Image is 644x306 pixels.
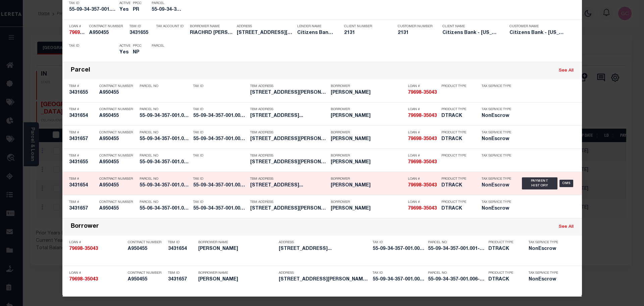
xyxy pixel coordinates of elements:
p: Tax Service Type [482,107,512,112]
h5: 2131 [398,30,431,36]
h5: HAMMACK, RICHARD [198,246,275,252]
h5: 3431655 [69,90,96,96]
p: Loan # [69,271,124,275]
h5: 3431654 [168,246,195,252]
h5: Citizens Bank - Indiana [509,30,567,36]
p: Tax ID [193,154,247,158]
strong: 79698-35043 [408,183,437,188]
p: TBM Address [250,131,327,135]
strong: 79698-35043 [69,247,98,251]
div: Parcel [71,67,90,75]
h5: 55-09-34-357-001.001-021 [193,113,247,119]
p: TBM # [69,200,96,204]
p: Address [279,271,369,275]
h5: 79698-35043 [69,277,124,282]
h5: 55-09-34-357-001.001-021 [140,183,190,188]
p: Tax ID [69,44,116,48]
p: TBM Address [250,84,327,88]
p: Product Type [441,177,472,181]
p: Tax Account ID [156,25,186,29]
h5: 55-09-34-357-001.006-021 [193,206,247,212]
p: Active [119,1,130,5]
p: Parcel No [428,241,485,245]
p: Tax Service Type [482,200,512,204]
h5: PR [133,7,142,13]
h5: Citizens Bank - Indiana [442,30,499,36]
p: Tax Service Type [482,154,512,158]
p: Borrower Name [198,271,275,275]
p: Contract Number [128,271,165,275]
h5: 55-09-34-357-001.006-021 [152,7,182,13]
p: Tax Service Type [482,131,512,135]
p: Contract Number [89,25,126,29]
h5: A950455 [99,90,136,96]
h5: 79698-35043 [408,136,438,142]
p: Tax ID [193,131,247,135]
h5: Citizens Bank - Indiana [297,30,334,36]
p: TBM Address [250,154,327,158]
p: Contract Number [99,154,136,158]
p: TBM Address [250,200,327,204]
p: Borrower [331,200,405,204]
strong: 79698-35043 [408,160,437,165]
h5: 55-06-34-357-001.0063-021 [140,206,190,212]
h5: 55-09-34-357-001.001-021 [140,113,190,119]
h5: HAMMACK, RICHARD [331,113,405,119]
p: Parcel No [140,154,190,158]
h5: HAMMACK, RICHARD [198,277,275,282]
p: Loan # [408,154,438,158]
p: Contract Number [99,107,136,112]
h5: 55-09-34-357-001.006-021 [193,136,247,142]
p: Tax ID [69,1,116,5]
p: TBM Address [250,107,327,112]
p: TBM # [69,84,96,88]
h5: 55-09-34-357-001.008-021 [140,160,190,165]
p: Parcel No [140,107,190,112]
p: Borrower [331,154,405,158]
p: Customer Number [398,25,432,29]
strong: 79698-35043 [408,90,437,95]
h5: A950455 [99,113,136,119]
h5: 55-09-34-357-001.006-021 [428,277,485,282]
h5: HAMMACK, RICHARD [331,206,405,212]
h5: NonEscrow [482,136,512,142]
p: Contract Number [99,200,136,204]
h5: 79698-35043 [408,113,438,119]
a: See All [559,69,574,73]
h5: 55-09-34-357-001.006-021 [373,277,425,282]
p: TBM ID [168,241,195,245]
h5: DTRACK [441,136,472,142]
p: Parcel No [140,200,190,204]
h5: A950455 [99,136,136,142]
h5: 855 E HARRISON ST MARTINSVILLE ... [279,277,369,282]
h5: HAMMACK, RICHARD [331,90,405,96]
p: TBM # [69,154,96,158]
p: Borrower [331,131,405,135]
p: Product Type [441,200,472,204]
p: Lender Name [297,25,334,29]
div: OMS [559,180,573,187]
p: Borrower Name [190,25,233,29]
p: Parcel No [140,131,190,135]
p: Product Type [441,131,472,135]
strong: 79698-35043 [408,114,437,118]
div: Payment History [522,177,558,189]
strong: 79698-35043 [408,206,437,211]
h5: 79698-35043 [408,90,438,96]
h5: NP [133,50,142,55]
h5: 849 E HARRISON ST MARTINSVILLE ... [237,30,294,36]
h5: DTRACK [488,277,519,282]
h5: 849 E HARRISON ST MARTINSVILLE ... [250,160,327,165]
h5: 3431657 [69,136,96,142]
p: Parcel No [140,84,190,88]
h5: 3431654 [69,113,96,119]
h5: NonEscrow [482,183,512,188]
h5: DTRACK [441,206,472,212]
p: Loan # [408,200,438,204]
h5: 55-09-34-357-001.001-021 [373,246,425,252]
p: Contract Number [99,84,136,88]
h5: A950455 [99,160,136,165]
p: Tax Service Type [529,241,562,245]
h5: 855 E HARRISON ST MARTINSVILLE ... [250,136,327,142]
p: Loan # [408,84,438,88]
